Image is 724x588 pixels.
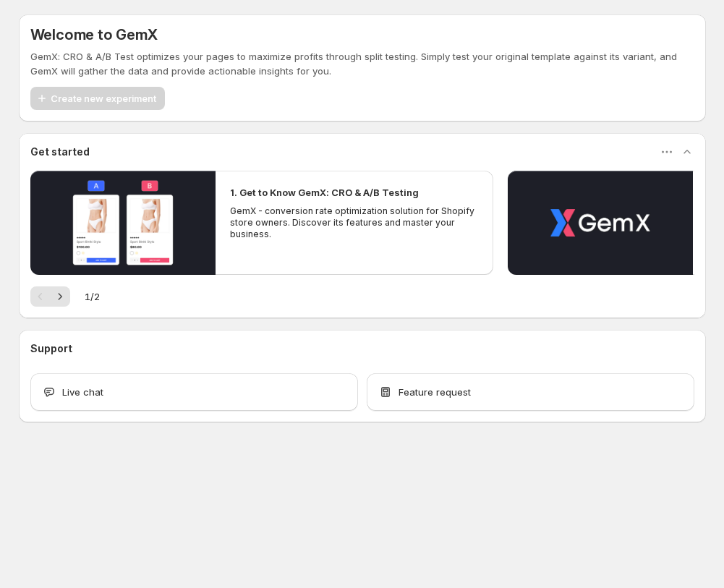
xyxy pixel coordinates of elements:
button: Next [50,286,70,307]
h2: 1. Get to Know GemX: CRO & A/B Testing [230,185,419,200]
p: GemX - conversion rate optimization solution for Shopify store owners. Discover its features and ... [230,205,479,240]
p: GemX: CRO & A/B Test optimizes your pages to maximize profits through split testing. Simply test ... [30,49,694,78]
h3: Support [30,341,72,356]
button: Play video [508,171,693,275]
h5: Welcome to GemX [30,26,694,43]
h3: Get started [30,145,90,159]
span: Live chat [62,385,103,399]
span: 1 / 2 [85,289,100,304]
button: Play video [30,171,216,275]
span: Feature request [399,385,471,399]
nav: Pagination [30,286,70,307]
